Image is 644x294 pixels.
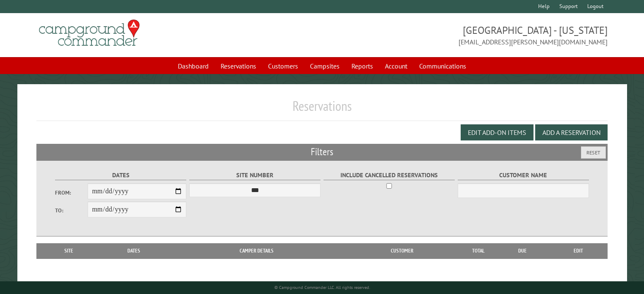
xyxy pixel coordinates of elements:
[263,58,303,74] a: Customers
[189,170,321,180] label: Site Number
[305,58,345,74] a: Campsites
[36,16,142,49] img: Campground Commander
[495,243,550,258] th: Due
[323,170,455,180] label: Include Cancelled Reservations
[55,189,88,197] label: From:
[458,170,589,180] label: Customer Name
[550,243,608,258] th: Edit
[216,58,261,74] a: Reservations
[274,285,370,290] small: © Campground Commander LLC. All rights reserved.
[36,144,608,160] h2: Filters
[36,98,608,121] h1: Reservations
[322,23,608,47] span: [GEOGRAPHIC_DATA] - [US_STATE] [EMAIL_ADDRESS][PERSON_NAME][DOMAIN_NAME]
[461,124,533,140] button: Edit Add-on Items
[346,58,378,74] a: Reports
[343,243,462,258] th: Customer
[173,58,214,74] a: Dashboard
[41,243,97,258] th: Site
[55,206,88,214] label: To:
[171,243,343,258] th: Camper Details
[581,146,606,159] button: Reset
[414,58,471,74] a: Communications
[380,58,412,74] a: Account
[55,170,187,180] label: Dates
[535,124,608,140] button: Add a Reservation
[97,243,171,258] th: Dates
[462,243,495,258] th: Total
